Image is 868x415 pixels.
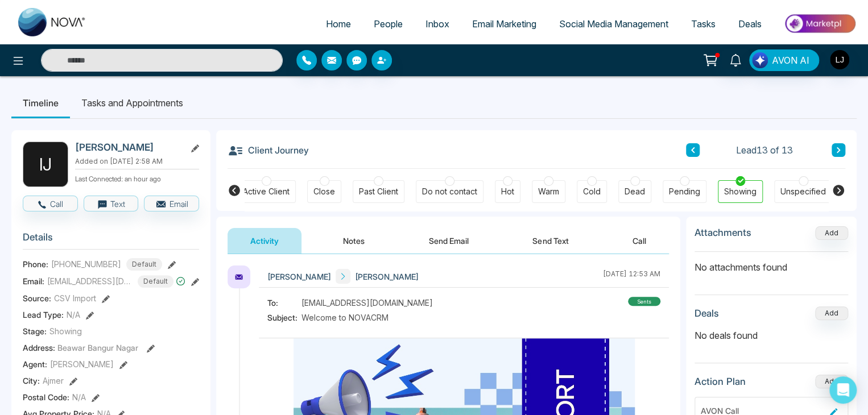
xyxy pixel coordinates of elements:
[320,228,387,254] button: Notes
[54,292,96,304] span: CSV Import
[559,18,668,30] span: Social Media Management
[301,297,433,309] span: [EMAIL_ADDRESS][DOMAIN_NAME]
[727,13,773,35] a: Deals
[738,18,762,30] span: Deals
[75,172,199,184] p: Last Connected: an hour ago
[75,142,181,153] h2: [PERSON_NAME]
[23,196,78,211] button: Call
[406,228,491,254] button: Send Email
[501,186,514,197] div: Hot
[422,186,477,197] div: Do not contact
[815,227,848,237] span: Add
[669,186,700,197] div: Pending
[144,196,199,211] button: Email
[313,186,335,197] div: Close
[780,186,826,197] div: Unspecified
[695,252,848,274] p: No attachments found
[23,309,64,321] span: Lead Type:
[18,8,86,36] img: Nova CRM Logo
[461,13,548,35] a: Email Marketing
[243,186,290,197] div: Active Client
[75,156,199,167] p: Added on [DATE] 2:58 AM
[301,312,388,323] span: Welcome to NOVACRM
[228,142,309,159] h3: Client Journey
[126,258,162,271] span: Default
[23,375,40,387] span: City :
[47,275,133,287] span: [EMAIL_ADDRESS][DOMAIN_NAME]
[724,186,757,197] div: Showing
[472,18,536,30] span: Email Marketing
[628,297,660,306] div: sents
[67,309,80,321] span: N/A
[50,358,114,370] span: [PERSON_NAME]
[23,275,44,287] span: Email:
[355,271,419,283] span: [PERSON_NAME]
[23,258,48,270] span: Phone:
[752,52,768,68] img: Lead Flow
[23,292,51,304] span: Source:
[610,228,669,254] button: Call
[70,88,195,118] li: Tasks and Appointments
[23,231,199,249] h3: Details
[43,375,64,387] span: Ajmer
[23,142,68,187] div: l J
[326,18,351,30] span: Home
[414,13,461,35] a: Inbox
[267,297,301,309] span: To:
[691,18,716,30] span: Tasks
[51,258,121,270] span: [PHONE_NUMBER]
[84,196,139,211] button: Text
[359,186,398,197] div: Past Client
[23,325,47,337] span: Stage:
[23,342,138,354] span: Address:
[23,391,69,403] span: Postal Code :
[374,18,403,30] span: People
[72,391,86,403] span: N/A
[267,312,301,323] span: Subject:
[603,269,660,284] div: [DATE] 12:53 AM
[829,376,857,404] div: Open Intercom Messenger
[23,358,47,370] span: Agent:
[625,186,645,197] div: Dead
[315,13,362,35] a: Home
[695,227,751,238] h3: Attachments
[267,271,331,283] span: [PERSON_NAME]
[815,306,848,320] button: Add
[772,53,809,67] span: AVON AI
[695,308,719,319] h3: Deals
[680,13,727,35] a: Tasks
[362,13,414,35] a: People
[510,228,591,254] button: Send Text
[425,18,449,30] span: Inbox
[138,275,173,288] span: Default
[695,376,746,387] h3: Action Plan
[538,186,559,197] div: Warm
[749,49,819,71] button: AVON AI
[548,13,680,35] a: Social Media Management
[583,186,601,197] div: Cold
[57,343,138,352] span: Beawar Bangur Nagar
[815,226,848,240] button: Add
[830,50,849,69] img: User Avatar
[228,228,301,254] button: Activity
[695,329,848,342] p: No deals found
[779,11,861,36] img: Market-place.gif
[736,143,793,157] span: Lead 13 of 13
[11,88,70,118] li: Timeline
[815,375,848,388] button: Add
[49,325,82,337] span: Showing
